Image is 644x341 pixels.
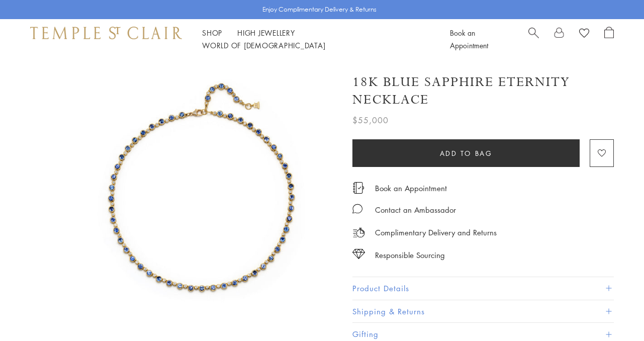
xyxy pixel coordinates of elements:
[352,204,362,214] img: MessageIcon-01_2.svg
[352,300,614,323] button: Shipping & Returns
[65,59,337,331] img: 18K Blue Sapphire Eternity Necklace
[352,73,614,109] h1: 18K Blue Sapphire Eternity Necklace
[604,27,614,52] a: Open Shopping Bag
[352,277,614,300] button: Product Details
[202,28,222,38] a: ShopShop
[450,28,488,50] a: Book an Appointment
[375,226,497,239] p: Complimentary Delivery and Returns
[262,5,377,15] p: Enjoy Complimentary Delivery & Returns
[352,226,365,239] img: icon_delivery.svg
[202,27,427,52] nav: Main navigation
[375,204,456,216] div: Contact an Ambassador
[579,27,589,42] a: View Wishlist
[237,28,295,38] a: High JewelleryHigh Jewellery
[202,40,325,50] a: World of [DEMOGRAPHIC_DATA]World of [DEMOGRAPHIC_DATA]
[528,27,539,52] a: Search
[375,183,447,194] a: Book an Appointment
[352,114,389,127] span: $55,000
[352,139,580,167] button: Add to bag
[30,27,182,39] img: Temple St. Clair
[352,182,364,194] img: icon_appointment.svg
[440,148,493,159] span: Add to bag
[352,249,365,259] img: icon_sourcing.svg
[375,249,445,262] div: Responsible Sourcing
